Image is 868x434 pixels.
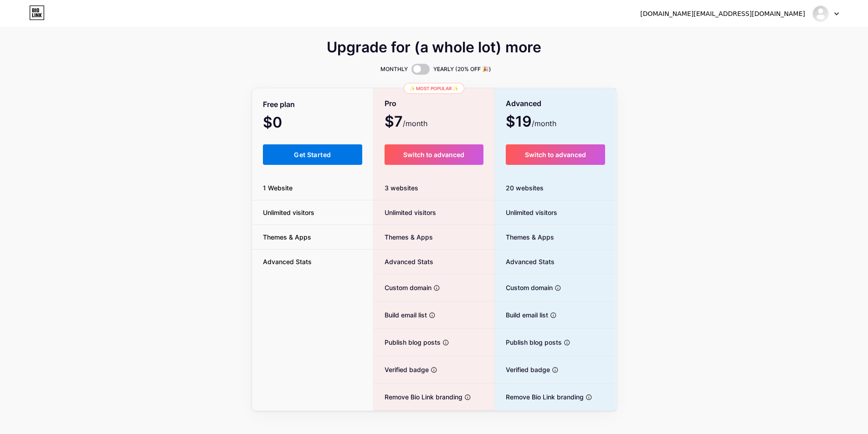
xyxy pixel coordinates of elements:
[374,365,429,374] span: Verified badge
[640,9,805,19] div: [DOMAIN_NAME][EMAIL_ADDRESS][DOMAIN_NAME]
[495,392,584,402] span: Remove Bio Link branding
[327,42,541,53] span: Upgrade for (a whole lot) more
[380,65,408,74] span: MONTHLY
[495,232,554,242] span: Themes & Apps
[404,83,464,94] div: ✨ Most popular ✨
[506,144,606,165] button: Switch to advanced
[506,116,556,129] span: $19
[252,208,325,217] span: Unlimited visitors
[374,232,433,242] span: Themes & Apps
[495,310,548,320] span: Build email list
[374,208,436,217] span: Unlimited visitors
[812,5,829,22] img: futurestyleq
[495,208,557,217] span: Unlimited visitors
[263,144,363,165] button: Get Started
[374,283,431,292] span: Custom domain
[495,176,616,200] div: 20 websites
[263,117,307,130] span: $0
[252,232,322,242] span: Themes & Apps
[495,283,553,292] span: Custom domain
[374,337,441,347] span: Publish blog posts
[495,337,562,347] span: Publish blog posts
[252,183,303,193] span: 1 Website
[374,310,427,320] span: Build email list
[263,97,295,112] span: Free plan
[495,365,550,374] span: Verified badge
[506,96,541,112] span: Advanced
[374,257,433,266] span: Advanced Stats
[532,118,556,129] span: /month
[385,96,396,112] span: Pro
[385,116,427,129] span: $7
[403,151,464,158] span: Switch to advanced
[495,257,555,266] span: Advanced Stats
[374,176,494,200] div: 3 websites
[385,144,483,165] button: Switch to advanced
[252,257,323,266] span: Advanced Stats
[525,151,586,158] span: Switch to advanced
[294,151,331,158] span: Get Started
[403,118,427,129] span: /month
[374,392,462,402] span: Remove Bio Link branding
[433,65,491,74] span: YEARLY (20% OFF 🎉)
